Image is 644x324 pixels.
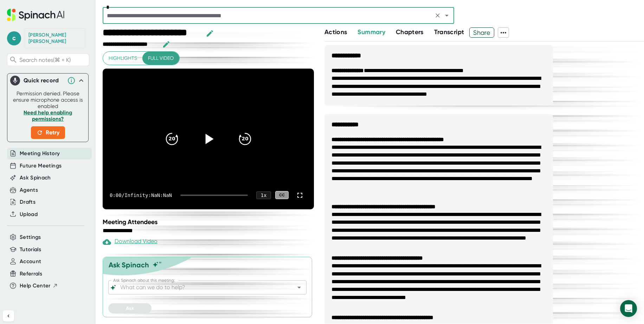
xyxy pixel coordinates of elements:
[20,246,41,254] button: Tutorials
[10,74,85,88] div: Quick record
[126,305,134,311] span: Ask
[103,218,316,226] div: Meeting Attendees
[24,109,72,122] a: Need help enabling permissions?
[20,282,58,290] button: Help Center
[358,28,385,36] span: Summary
[469,27,494,38] button: Share
[294,282,304,292] button: Open
[20,186,38,194] button: Agents
[110,192,172,198] div: 0:00 / Infinity:NaN:NaN
[119,282,284,292] input: What can we do to help?
[620,300,637,317] div: Open Intercom Messenger
[3,310,14,322] button: Collapse sidebar
[20,150,60,158] button: Meeting History
[358,27,385,37] button: Summary
[19,57,87,63] span: Search notes (⌘ + K)
[434,27,464,37] button: Transcript
[256,191,271,199] div: 1 x
[275,191,289,199] div: CC
[148,54,174,63] span: Full video
[20,258,41,266] button: Account
[103,52,143,65] button: Highlights
[31,126,65,139] button: Retry
[20,174,51,182] button: Ask Spinach
[442,11,452,20] button: Open
[396,27,424,37] button: Chapters
[470,26,494,39] span: Share
[324,27,347,37] button: Actions
[142,52,179,65] button: Full video
[24,77,64,84] div: Quick record
[37,128,59,137] span: Retry
[20,282,51,290] span: Help Center
[20,198,36,206] button: Drafts
[7,31,21,45] span: c
[109,54,137,63] span: Highlights
[434,28,464,36] span: Transcript
[433,11,443,20] button: Clear
[20,270,42,278] button: Referrals
[20,233,41,241] button: Settings
[108,303,152,313] button: Ask
[396,28,424,36] span: Chapters
[12,90,84,139] div: Permission denied. Please ensure microphone access is enabled
[20,210,38,218] button: Upload
[103,238,157,246] div: Download Video
[324,28,347,36] span: Actions
[109,261,149,269] div: Ask Spinach
[28,32,81,44] div: Carl Pfeiffer
[20,162,62,170] button: Future Meetings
